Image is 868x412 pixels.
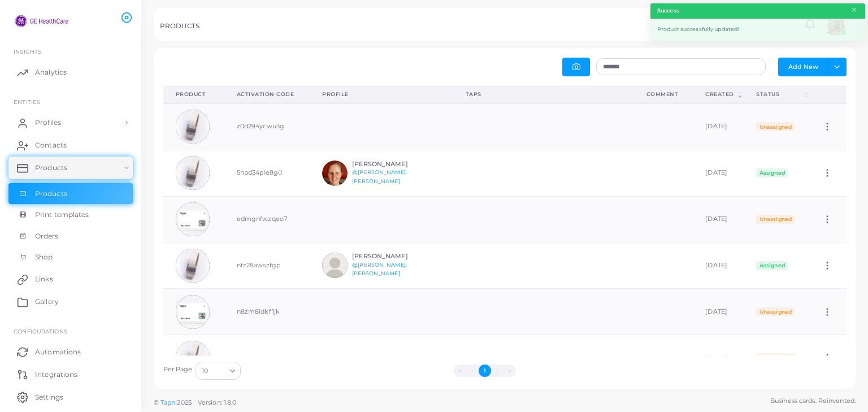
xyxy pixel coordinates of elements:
[8,61,133,84] a: Analytics
[160,22,199,30] h5: PRODUCTS
[209,365,225,377] input: Search for option
[35,118,61,128] span: Profiles
[352,262,407,277] a: @[PERSON_NAME].[PERSON_NAME]
[8,111,133,134] a: Profiles
[756,122,795,131] span: Unassigned
[693,196,744,242] td: [DATE]
[224,335,310,381] td: rzfegumbjl68
[35,370,77,380] span: Integrations
[8,183,133,205] a: Products
[8,204,133,225] a: Print templates
[176,249,210,283] img: avatar
[705,90,736,98] div: Created
[35,210,89,220] span: Print templates
[352,161,435,168] h6: [PERSON_NAME]
[14,48,41,55] span: INSIGHTS
[8,268,133,290] a: Links
[224,103,310,150] td: z0d294ycwu3g
[479,365,491,377] button: Go to page 1
[35,392,63,402] span: Settings
[237,90,297,98] div: Activation Code
[756,307,795,316] span: Unassigned
[14,98,40,105] span: ENTITIES
[224,289,310,335] td: n8zm8ldkf1jk
[322,161,348,186] img: avatar
[322,90,441,98] div: Profile
[35,252,53,262] span: Shop
[177,398,191,407] span: 2025
[8,340,133,363] a: Automations
[35,297,59,307] span: Gallery
[693,289,744,335] td: [DATE]
[646,90,681,98] div: Comment
[176,110,210,144] img: avatar
[778,58,828,76] button: Add New
[693,103,744,150] td: [DATE]
[466,90,622,98] div: Taps
[8,157,133,179] a: Products
[770,396,856,406] span: Business cards. Reinvented.
[8,225,133,247] a: Orders
[8,290,133,313] a: Gallery
[176,90,212,98] div: Product
[8,363,133,385] a: Integrations
[850,4,858,16] button: Close
[224,242,310,289] td: ntz28awszfgp
[196,362,241,380] div: Search for option
[176,156,210,190] img: avatar
[224,150,310,196] td: 5npd34ple8g0
[176,295,210,329] img: avatar
[352,253,435,260] h6: [PERSON_NAME]
[756,168,788,177] span: Assigned
[224,196,310,242] td: edmgnfwzqeo7
[8,385,133,408] a: Settings
[352,169,407,184] a: @[PERSON_NAME].[PERSON_NAME]
[810,86,847,103] th: Action
[8,134,133,157] a: Contacts
[756,90,802,98] div: Status
[14,328,67,335] span: Configurations
[650,19,865,41] div: Product successfully updated!
[35,274,53,284] span: Links
[10,11,73,32] img: logo
[202,365,208,377] span: 10
[693,242,744,289] td: [DATE]
[154,398,236,407] span: ©
[693,335,744,381] td: [DATE]
[8,246,133,268] a: Shop
[35,163,67,173] span: Products
[198,398,237,406] span: Version: 1.8.0
[160,398,177,406] a: Tapni
[176,341,210,375] img: avatar
[756,353,795,362] span: Unassigned
[35,231,59,241] span: Orders
[693,150,744,196] td: [DATE]
[35,140,67,150] span: Contacts
[35,347,81,357] span: Automations
[244,365,726,377] ul: Pagination
[756,261,788,270] span: Assigned
[322,253,348,278] img: avatar
[163,365,193,374] label: Per Page
[756,215,795,224] span: Unassigned
[176,202,210,236] img: avatar
[657,7,679,15] strong: Success
[35,189,67,199] span: Products
[35,67,67,77] span: Analytics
